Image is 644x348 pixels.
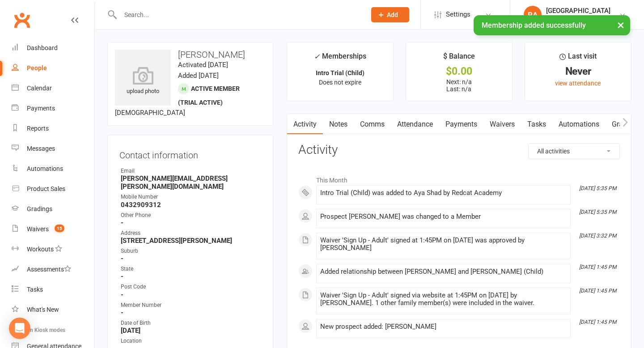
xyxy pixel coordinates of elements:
[27,64,47,72] div: People
[579,233,616,239] i: [DATE] 3:32 PM
[178,61,228,69] time: Activated [DATE]
[121,337,261,345] div: Location
[178,72,219,80] time: Added [DATE]
[579,319,616,325] i: [DATE] 1:45 PM
[121,265,261,273] div: State
[12,280,94,300] a: Tasks
[27,266,71,273] div: Assessments
[27,125,49,132] div: Reports
[12,159,94,179] a: Automations
[119,147,261,160] h3: Contact information
[27,165,63,172] div: Automations
[121,291,261,299] strong: -
[27,105,55,112] div: Payments
[316,69,364,76] strong: Intro Trial (Child)
[439,114,483,135] a: Payments
[121,193,261,201] div: Mobile Number
[579,288,616,294] i: [DATE] 1:45 PM
[27,85,52,92] div: Calendar
[12,58,94,78] a: People
[387,11,398,18] span: Add
[314,52,320,61] i: ✓
[27,225,49,233] div: Waivers
[12,259,94,280] a: Assessments
[446,4,470,25] span: Settings
[320,237,567,252] div: Waiver 'Sign Up - Adult' signed at 1:45PM on [DATE] was approved by [PERSON_NAME]
[12,300,94,320] a: What's New
[314,51,366,67] div: Memberships
[121,309,261,317] strong: -
[474,15,630,35] div: Membership added successfully
[12,98,94,119] a: Payments
[320,323,567,331] div: New prospect added: [PERSON_NAME]
[414,78,504,93] p: Next: n/a Last: n/a
[9,318,30,339] div: Open Intercom Messenger
[319,79,361,86] span: Does not expire
[524,6,542,24] div: RA
[27,205,52,212] div: Gradings
[121,301,261,310] div: Member Number
[12,139,94,159] a: Messages
[298,143,620,157] h3: Activity
[121,237,261,245] strong: [STREET_ADDRESS][PERSON_NAME]
[12,239,94,259] a: Workouts
[27,44,58,51] div: Dashboard
[579,185,616,191] i: [DATE] 5:35 PM
[323,114,354,135] a: Notes
[27,185,65,192] div: Product Sales
[521,114,552,135] a: Tasks
[320,292,567,307] div: Waiver 'Sign Up - Adult' signed via website at 1:45PM on [DATE] by [PERSON_NAME]. 1 other family ...
[121,319,261,327] div: Date of Birth
[298,171,620,185] li: This Month
[27,246,54,253] div: Workouts
[391,114,439,135] a: Attendance
[546,7,610,15] div: [GEOGRAPHIC_DATA]
[287,114,323,135] a: Activity
[354,114,391,135] a: Comms
[559,51,597,67] div: Last visit
[12,219,94,239] a: Waivers 15
[27,306,59,313] div: What's New
[613,15,629,34] button: ×
[555,80,601,87] a: view attendance
[121,283,261,291] div: Post Code
[115,50,266,59] h3: [PERSON_NAME]
[12,78,94,98] a: Calendar
[12,119,94,139] a: Reports
[12,38,94,58] a: Dashboard
[121,167,261,175] div: Email
[27,145,55,152] div: Messages
[115,67,171,96] div: upload photo
[579,264,616,270] i: [DATE] 1:45 PM
[552,114,606,135] a: Automations
[118,8,360,21] input: Search...
[12,199,94,219] a: Gradings
[11,9,33,31] a: Clubworx
[320,189,567,197] div: Intro Trial (Child) was added to Aya Shad by Redcat Academy
[121,174,261,191] strong: [PERSON_NAME][EMAIL_ADDRESS][PERSON_NAME][DOMAIN_NAME]
[27,286,43,293] div: Tasks
[121,219,261,227] strong: -
[121,211,261,220] div: Other Phone
[579,209,616,215] i: [DATE] 5:35 PM
[121,229,261,238] div: Address
[115,109,185,117] span: [DEMOGRAPHIC_DATA]
[546,15,610,23] div: [GEOGRAPHIC_DATA]
[121,272,261,280] strong: -
[55,225,64,232] span: 15
[121,247,261,255] div: Suburb
[443,51,475,67] div: $ Balance
[371,7,409,22] button: Add
[12,179,94,199] a: Product Sales
[320,213,567,221] div: Prospect [PERSON_NAME] was changed to a Member
[178,85,240,106] span: Active member (trial active)
[121,327,261,335] strong: [DATE]
[483,114,521,135] a: Waivers
[121,201,261,209] strong: 0432909312
[121,255,261,263] strong: -
[414,67,504,76] div: $0.00
[533,67,623,76] div: Never
[320,268,567,276] div: Added relationship between [PERSON_NAME] and [PERSON_NAME] (Child)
